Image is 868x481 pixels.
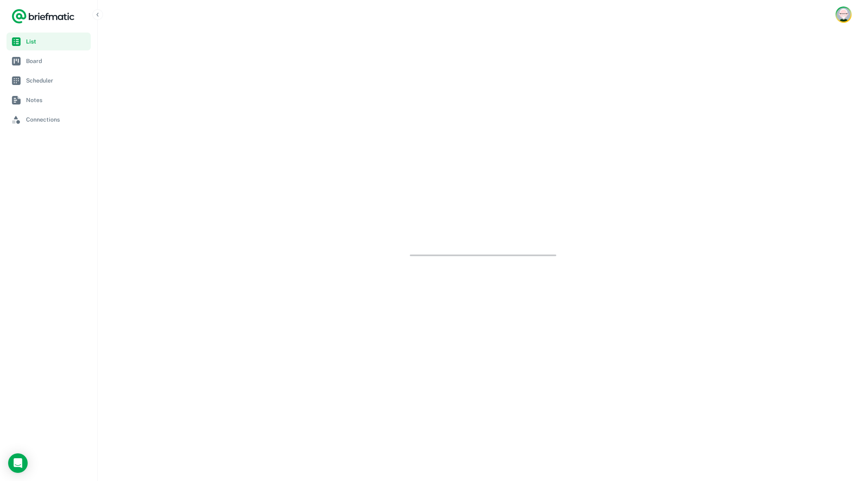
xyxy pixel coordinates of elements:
[26,57,87,65] span: Board
[26,37,87,46] span: List
[26,76,87,85] span: Scheduler
[7,33,91,50] a: List
[7,91,91,109] a: Notes
[7,111,91,128] a: Connections
[837,8,851,22] img: Austin Owens
[835,7,852,23] button: Account button
[7,72,91,89] a: Scheduler
[26,96,87,104] span: Notes
[8,453,28,473] div: Open Intercom Messenger
[11,8,75,24] a: Logo
[7,52,91,70] a: Board
[26,115,87,124] span: Connections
